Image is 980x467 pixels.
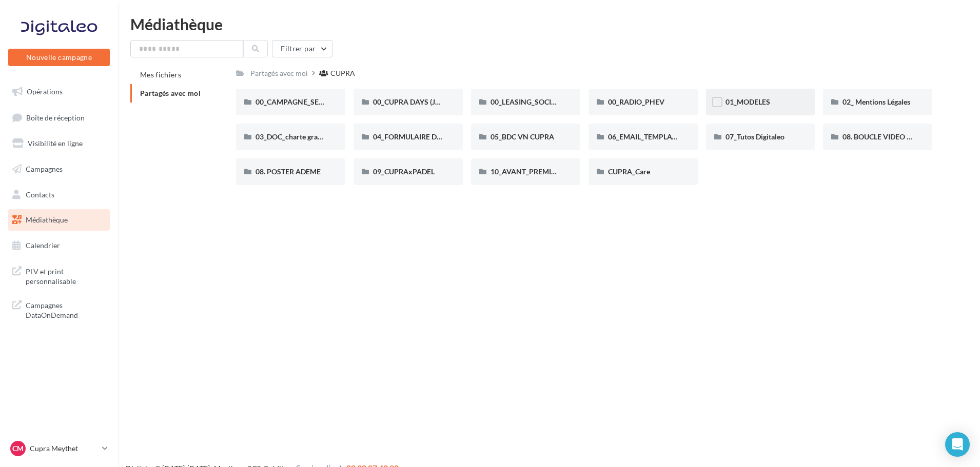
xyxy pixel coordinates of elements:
button: Filtrer par [272,40,332,57]
span: Visibilité en ligne [28,139,83,148]
span: Campagnes DataOnDemand [26,298,106,320]
a: Visibilité en ligne [6,133,112,154]
span: Contacts [26,190,54,198]
span: 04_FORMULAIRE DES DEMANDES CRÉATIVES [373,132,525,141]
div: CUPRA [330,68,355,78]
button: Nouvelle campagne [8,49,110,66]
span: CUPRA_Care [608,167,650,176]
span: 08. BOUCLE VIDEO ECRAN SHOWROOM [842,132,978,141]
span: Campagnes [26,165,63,173]
span: 06_EMAIL_TEMPLATE HTML CUPRA [608,132,727,141]
span: 07_Tutos Digitaleo [726,132,785,141]
span: Partagés avec moi [140,89,201,97]
span: 00_CUPRA DAYS (JPO) [373,97,447,106]
span: 01_MODELES [726,97,770,106]
div: Partagés avec moi [250,68,308,78]
span: Opérations [27,87,63,96]
span: PLV et print personnalisable [26,265,106,287]
div: Médiathèque [130,16,968,32]
p: Cupra Meythet [30,443,98,454]
span: 00_RADIO_PHEV [608,97,664,106]
a: Calendrier [6,235,112,256]
span: Médiathèque [26,215,68,224]
a: CM Cupra Meythet [8,439,110,458]
a: Campagnes DataOnDemand [6,294,112,324]
span: Boîte de réception [26,113,85,121]
div: Open Intercom Messenger [945,432,970,457]
a: Opérations [6,81,112,103]
span: 00_LEASING_SOCIAL_ÉLECTRIQUE [491,97,605,106]
a: Boîte de réception [6,107,112,129]
a: Médiathèque [6,209,112,231]
span: 02_ Mentions Légales [842,97,910,106]
span: 08. POSTER ADEME [256,167,321,176]
span: 09_CUPRAxPADEL [373,167,435,176]
span: CM [12,443,24,454]
span: 00_CAMPAGNE_SEPTEMBRE [256,97,351,106]
a: Contacts [6,184,112,206]
span: 03_DOC_charte graphique et GUIDELINES [256,132,390,141]
span: Calendrier [26,241,60,250]
a: PLV et print personnalisable [6,260,112,291]
span: 10_AVANT_PREMIÈRES_CUPRA (VENTES PRIVEES) [491,167,658,176]
span: Mes fichiers [140,70,181,79]
a: Campagnes [6,158,112,180]
span: 05_BDC VN CUPRA [491,132,554,141]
